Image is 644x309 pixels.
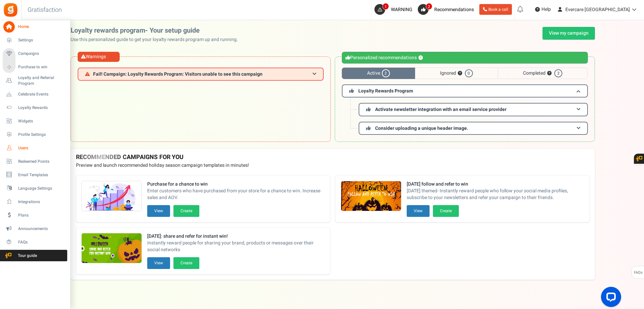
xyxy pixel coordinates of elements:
p: Use this personalized guide to get your loyalty rewards program up and running. [71,36,243,43]
span: Plans [18,213,65,218]
span: Active [342,68,415,79]
a: Home [3,21,67,33]
span: Home [18,24,65,30]
span: 2 [382,69,390,77]
span: Email Templates [18,172,65,178]
a: Widgets [3,115,67,127]
span: Loyalty Rewards [18,105,65,111]
a: Celebrate Events [3,88,67,100]
span: Language Settings [18,186,65,191]
a: Settings [3,35,67,46]
span: 0 [465,69,473,77]
button: ? [547,71,552,76]
button: Create [173,257,199,269]
span: Activate newsletter integration with an email service provider [375,106,507,113]
strong: [DATE]: share and refer for instant win! [147,233,325,240]
h2: Loyalty rewards program- Your setup guide [71,27,243,34]
strong: [DATE] follow and refer to win [407,181,584,188]
span: Help [540,6,551,13]
span: Widgets [18,118,65,124]
img: Recommended Campaigns [341,181,401,211]
a: Help [532,4,554,15]
a: Announcements [3,223,67,234]
a: Loyalty Rewards [3,102,67,113]
img: Recommended Campaigns [82,233,142,264]
span: Loyalty Rewards Program [358,87,413,94]
a: FAQs [3,236,67,248]
span: 2 [426,3,432,10]
span: Ignored [415,68,498,79]
button: ? [458,71,462,76]
span: Tour guide [3,253,50,259]
span: Evercare [GEOGRAPHIC_DATA] [565,6,630,13]
span: 1 [383,3,389,10]
span: Completed [498,68,588,79]
div: Warnings [78,52,120,62]
h3: Gratisfaction [20,3,69,17]
a: Purchase to win [3,62,67,73]
span: Purchase to win [18,64,65,70]
span: Enter customers who have purchased from your store for a chance to win. Increase sales and AOV. [147,188,325,201]
a: Users [3,142,67,154]
div: Personalized recommendations [342,52,588,64]
span: Users [18,145,65,151]
a: Email Templates [3,169,67,181]
a: Integrations [3,196,67,207]
strong: Purchase for a chance to win [147,181,325,188]
button: View [407,205,430,217]
button: View [147,205,170,217]
span: Integrations [18,199,65,205]
span: Instantly reward people for sharing your brand, products or messages over their social networks [147,240,325,253]
a: 1 WARNING [374,4,415,15]
span: WARNING [391,6,412,13]
span: Consider uploading a unique header image. [375,125,468,132]
h4: RECOMMENDED CAMPAIGNS FOR YOU [76,154,590,161]
span: Settings [18,37,65,43]
a: 2 Recommendations [418,4,477,15]
button: Create [433,205,459,217]
span: FAQs [18,239,65,245]
a: Book a call [479,4,512,15]
span: Campaigns [18,51,65,56]
a: Language Settings [3,183,67,194]
a: Campaigns [3,48,67,60]
button: ? [418,56,423,60]
span: Recommendations [434,6,474,13]
a: Profile Settings [3,129,67,140]
span: Celebrate Events [18,91,65,97]
img: Recommended Campaigns [82,181,142,211]
span: FAQs [634,266,643,279]
span: Redeemed Points [18,159,65,164]
span: 2 [554,69,562,77]
span: Profile Settings [18,132,65,138]
img: Gratisfaction [3,2,18,17]
a: Redeemed Points [3,156,67,167]
a: Plans [3,209,67,221]
button: Create [173,205,199,217]
button: View [147,257,170,269]
a: View my campaign [542,27,595,40]
span: Fail! Campaign: Loyalty Rewards Program: Visitors unable to see this campaign [93,72,263,77]
span: Announcements [18,226,65,232]
span: Loyalty and Referral Program [18,75,67,86]
span: [DATE] themed- Instantly reward people who follow your social media profiles, subscribe to your n... [407,188,584,201]
a: Loyalty and Referral Program [3,75,67,86]
p: Preview and launch recommended holiday season campaign templates in minutes! [76,162,590,169]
